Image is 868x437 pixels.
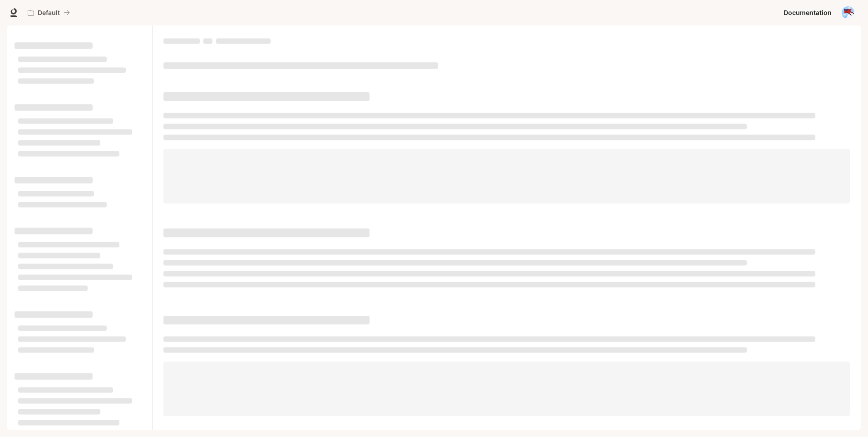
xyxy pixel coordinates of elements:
img: User avatar [842,6,854,19]
span: Documentation [784,7,832,19]
p: Default [38,9,60,17]
a: Documentation [780,4,835,22]
button: All workspaces [24,4,74,22]
button: User avatar [839,4,857,22]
